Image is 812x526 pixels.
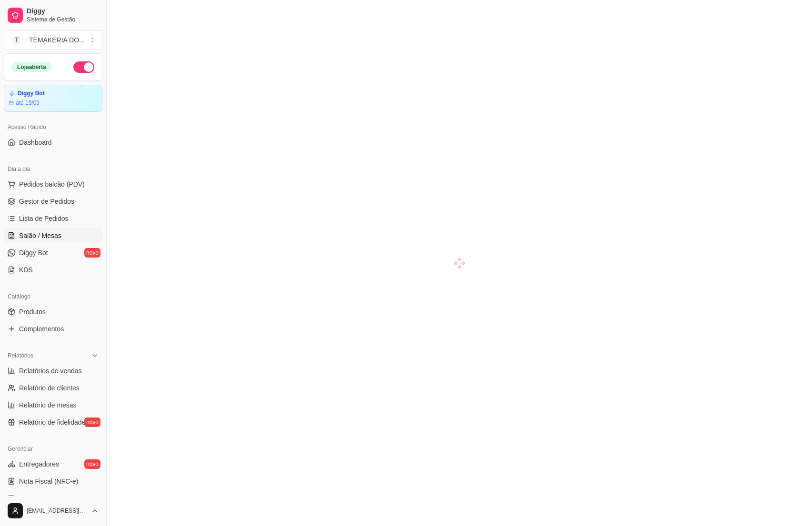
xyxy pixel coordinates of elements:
[19,459,59,469] span: Entregadores
[27,507,87,515] span: [EMAIL_ADDRESS][DOMAIN_NAME]
[4,499,102,522] button: [EMAIL_ADDRESS][DOMAIN_NAME]
[4,363,102,378] a: Relatórios de vendas
[4,211,102,226] a: Lista de Pedidos
[12,35,21,45] span: T
[4,245,102,260] a: Diggy Botnovo
[73,61,94,73] button: Alterar Status
[4,30,102,50] button: Select a team
[19,324,64,334] span: Complementos
[4,289,102,304] div: Catálogo
[4,321,102,337] a: Complementos
[19,383,80,393] span: Relatório de clientes
[19,307,46,317] span: Produtos
[16,99,40,107] article: até 19/09
[19,231,61,240] span: Salão / Mesas
[19,417,85,427] span: Relatório de fidelidade
[19,265,33,275] span: KDS
[4,161,102,177] div: Dia a dia
[4,85,102,112] a: Diggy Botaté 19/09
[19,179,85,189] span: Pedidos balcão (PDV)
[19,476,78,486] span: Nota Fiscal (NFC-e)
[4,177,102,192] button: Pedidos balcão (PDV)
[4,491,102,506] a: Controle de caixa
[4,474,102,489] a: Nota Fiscal (NFC-e)
[19,248,48,258] span: Diggy Bot
[12,62,51,72] div: Loja aberta
[27,16,99,23] span: Sistema de Gestão
[18,90,45,97] article: Diggy Bot
[4,457,102,472] a: Entregadoresnovo
[8,352,33,359] span: Relatórios
[4,194,102,209] a: Gestor de Pedidos
[4,415,102,430] a: Relatório de fidelidadenovo
[29,35,85,45] div: TEMAKERIA DO ...
[4,304,102,319] a: Produtos
[4,397,102,413] a: Relatório de mesas
[4,119,102,135] div: Acesso Rápido
[4,380,102,396] a: Relatório de clientes
[19,494,71,503] span: Controle de caixa
[4,262,102,278] a: KDS
[19,197,74,206] span: Gestor de Pedidos
[4,4,102,27] a: DiggySistema de Gestão
[4,441,102,457] div: Gerenciar
[19,214,69,223] span: Lista de Pedidos
[4,228,102,243] a: Salão / Mesas
[19,366,82,376] span: Relatórios de vendas
[19,400,77,410] span: Relatório de mesas
[19,138,52,147] span: Dashboard
[27,7,99,16] span: Diggy
[4,135,102,150] a: Dashboard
